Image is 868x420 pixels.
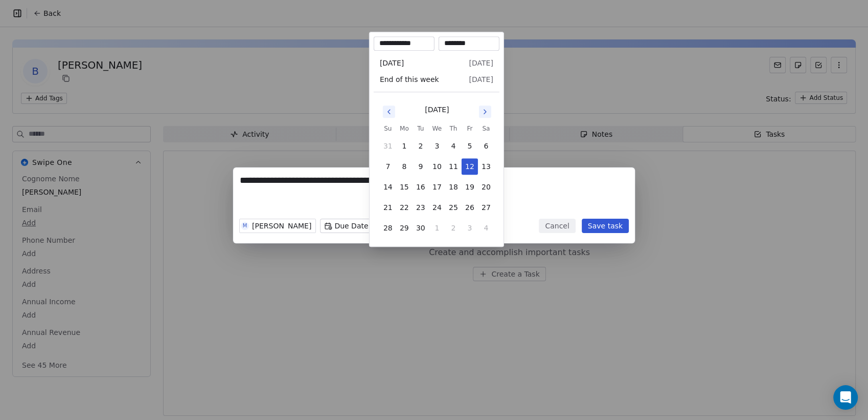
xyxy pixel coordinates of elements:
th: Friday [462,123,478,134]
button: 17 [429,179,445,195]
button: 2 [413,138,429,154]
button: 4 [445,138,462,154]
button: 18 [445,179,462,195]
th: Tuesday [413,123,429,134]
button: 22 [396,199,413,216]
th: Saturday [478,123,494,134]
th: Thursday [445,123,462,134]
button: 16 [413,179,429,195]
button: 1 [429,220,445,236]
button: 7 [380,158,396,175]
button: 11 [445,158,462,175]
button: 9 [413,158,429,175]
button: 3 [462,220,478,236]
button: 21 [380,199,396,216]
span: End of this week [380,74,439,85]
button: 25 [445,199,462,216]
div: [DATE] [425,104,449,115]
button: 24 [429,199,445,216]
button: 5 [462,138,478,154]
button: 19 [462,179,478,195]
button: Go to next month [478,104,492,119]
button: 29 [396,220,413,236]
span: [DATE] [469,58,493,68]
button: 13 [478,158,494,175]
th: Wednesday [429,123,445,134]
span: [DATE] [380,58,404,68]
button: 27 [478,199,494,216]
button: 26 [462,199,478,216]
button: 1 [396,138,413,154]
button: 4 [478,220,494,236]
button: 23 [413,199,429,216]
button: 2 [445,220,462,236]
button: 12 [462,158,478,175]
button: 15 [396,179,413,195]
button: 3 [429,138,445,154]
button: 30 [413,220,429,236]
button: 31 [380,138,396,154]
button: 14 [380,179,396,195]
th: Sunday [380,123,396,134]
button: 8 [396,158,413,175]
th: Monday [396,123,413,134]
button: 10 [429,158,445,175]
span: [DATE] [469,74,493,85]
button: Go to previous month [382,104,396,119]
button: 6 [478,138,494,154]
button: 20 [478,179,494,195]
button: 28 [380,220,396,236]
